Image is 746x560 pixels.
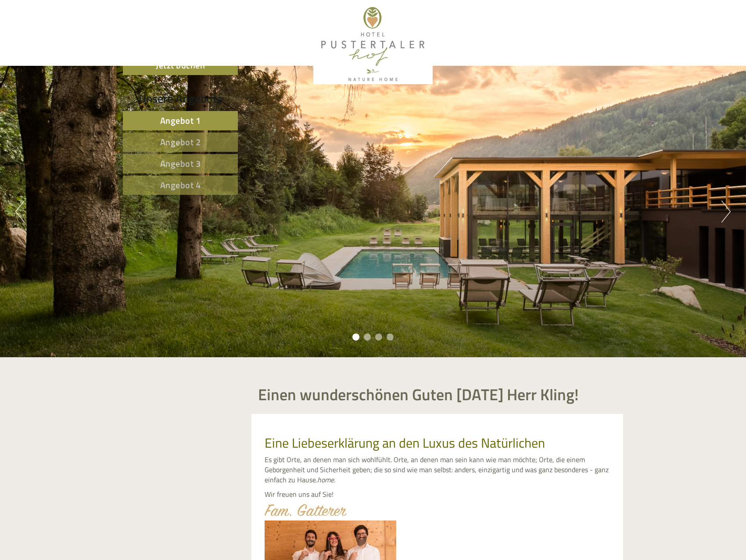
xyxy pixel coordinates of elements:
[160,114,201,127] span: Angebot 1
[317,474,335,485] em: home.
[258,386,579,403] h1: Einen wunderschönen Guten [DATE] Herr Kling!
[265,504,347,516] img: image
[15,201,25,223] button: Previous
[265,489,610,499] p: Wir freuen uns auf Sie!
[721,201,731,223] button: Next
[160,157,201,170] span: Angebot 3
[265,455,610,485] p: Es gibt Orte, an denen man sich wohlfühlt. Orte, an denen man sein kann wie man möchte; Orte, die...
[160,178,201,192] span: Angebot 4
[265,433,545,453] span: Eine Liebeserklärung an den Luxus des Natürlichen
[123,90,238,107] div: Unsere Angebote
[160,135,201,149] span: Angebot 2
